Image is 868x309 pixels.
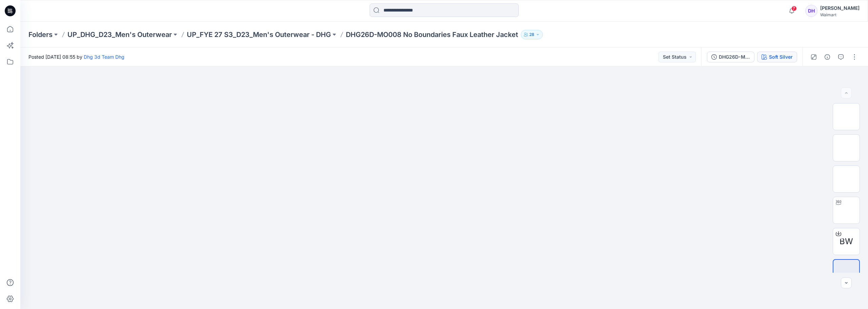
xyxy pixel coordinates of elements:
[28,53,124,60] span: Posted [DATE] 08:55 by
[707,52,754,62] button: DHG26D-MO008 No Boundaries Faux Leather Jacket
[840,235,853,248] span: BW
[346,30,518,39] p: DHG26D-MO008 No Boundaries Faux Leather Jacket
[791,6,797,11] span: 7
[820,4,860,12] div: [PERSON_NAME]
[84,54,124,60] a: Dhg 3d Team Dhg
[820,12,860,17] div: Walmart
[822,52,833,62] button: Details
[187,30,331,39] a: UP_FYE 27 S3_D23_Men's Outerwear - DHG
[521,30,543,39] button: 28
[529,31,534,38] p: 28
[805,5,817,17] div: DH
[757,52,797,62] button: Soft Silver
[769,53,793,61] div: Soft Silver
[719,53,750,61] div: DHG26D-MO008 No Boundaries Faux Leather Jacket
[67,30,172,39] a: UP_DHG_D23_Men's Outerwear
[28,30,53,39] a: Folders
